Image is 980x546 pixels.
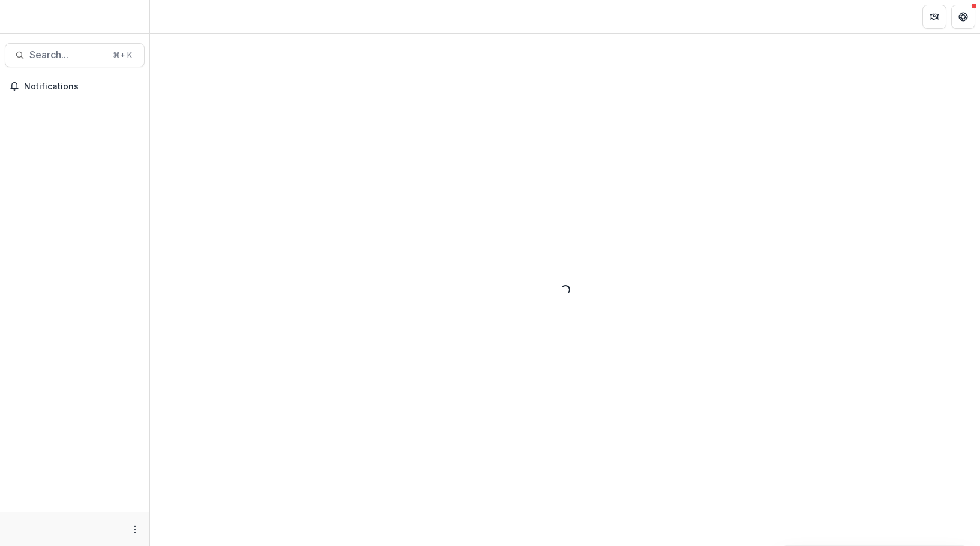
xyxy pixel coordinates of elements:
[5,43,145,67] button: Search...
[24,82,140,92] span: Notifications
[5,77,145,96] button: Notifications
[922,5,946,29] button: Partners
[29,49,106,61] span: Search...
[110,49,134,62] div: ⌘ + K
[951,5,975,29] button: Get Help
[128,522,142,536] button: More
